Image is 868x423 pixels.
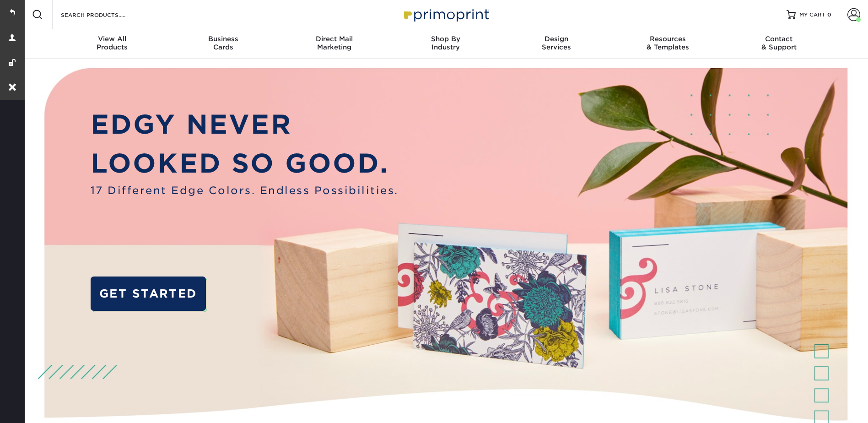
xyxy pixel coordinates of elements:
[57,35,168,43] span: View All
[279,29,390,59] a: Direct MailMarketing
[390,29,501,59] a: Shop ByIndustry
[91,144,399,183] p: LOOKED SO GOOD.
[799,11,825,19] span: MY CART
[167,29,279,59] a: BusinessCards
[390,35,501,51] div: Industry
[91,277,206,311] a: GET STARTED
[501,35,612,51] div: Services
[723,35,835,43] span: Contact
[723,29,835,59] a: Contact& Support
[91,183,399,198] span: 17 Different Edge Colors. Endless Possibilities.
[501,35,612,43] span: Design
[91,105,399,144] p: EDGY NEVER
[612,35,723,51] div: & Templates
[612,35,723,43] span: Resources
[400,5,491,24] img: Primoprint
[612,29,723,59] a: Resources& Templates
[57,35,168,51] div: Products
[279,35,390,43] span: Direct Mail
[60,9,149,20] input: SEARCH PRODUCTS.....
[167,35,279,51] div: Cards
[57,29,168,59] a: View AllProducts
[167,35,279,43] span: Business
[501,29,612,59] a: DesignServices
[723,35,835,51] div: & Support
[390,35,501,43] span: Shop By
[279,35,390,51] div: Marketing
[827,11,831,18] span: 0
